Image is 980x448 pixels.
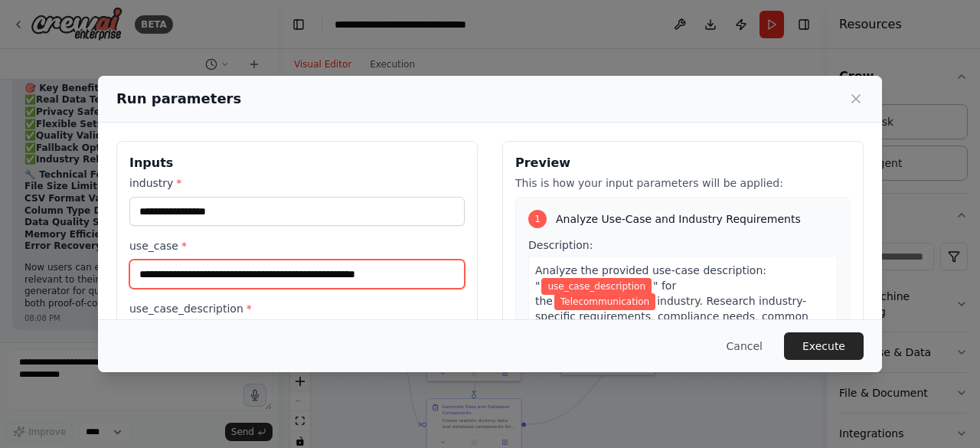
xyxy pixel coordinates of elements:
div: 1 [528,210,547,228]
label: use_case_description [129,301,465,316]
button: Cancel [714,332,775,360]
h3: Inputs [129,154,465,172]
span: Description: [528,239,593,251]
h2: Run parameters [116,88,241,110]
label: industry [129,175,465,191]
span: Analyze Use-Case and Industry Requirements [556,211,801,227]
span: industry. Research industry-specific requirements, compliance needs, common data patterns, and te... [535,295,821,384]
h3: Preview [515,154,851,172]
button: Execute [784,332,864,360]
span: Analyze the provided use-case description: " [535,264,766,292]
p: This is how your input parameters will be applied: [515,175,851,191]
span: Variable: use_case_description [541,278,652,295]
label: use_case [129,238,465,253]
span: Variable: industry [554,293,655,310]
